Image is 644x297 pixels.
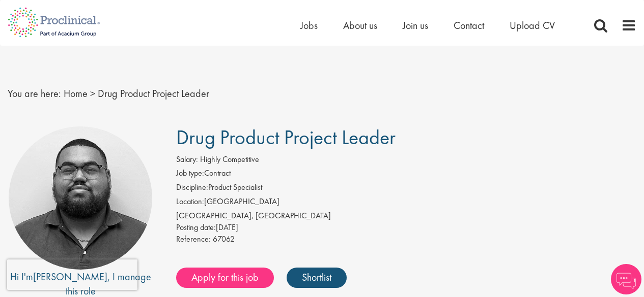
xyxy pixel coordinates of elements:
[176,124,396,150] span: Drug Product Project Leader
[7,259,137,290] iframe: reCAPTCHA
[176,182,636,196] li: Product Specialist
[176,154,198,166] label: Salary:
[343,19,377,32] a: About us
[64,87,88,100] a: breadcrumb link
[90,87,95,100] span: >
[9,126,152,270] img: imeage of recruiter Ashley Bennett
[454,19,484,32] a: Contact
[176,196,204,208] label: Location:
[176,168,636,182] li: Contract
[213,234,235,244] span: 67062
[98,87,209,100] span: Drug Product Project Leader
[287,268,347,288] a: Shortlist
[176,222,636,234] div: [DATE]
[176,182,208,193] label: Discipline:
[510,19,555,32] a: Upload CV
[611,264,641,294] img: Chatbot
[200,154,259,164] span: Highly Competitive
[300,19,318,32] a: Jobs
[176,234,211,245] label: Reference:
[8,87,61,100] span: You are here:
[403,19,428,32] a: Join us
[176,222,216,233] span: Posting date:
[176,196,636,210] li: [GEOGRAPHIC_DATA]
[176,168,204,179] label: Job type:
[176,268,274,288] a: Apply for this job
[176,210,636,222] div: [GEOGRAPHIC_DATA], [GEOGRAPHIC_DATA]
